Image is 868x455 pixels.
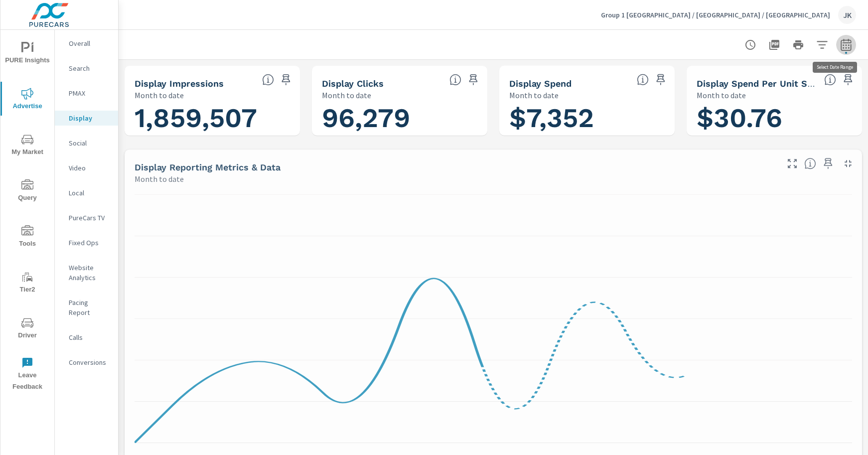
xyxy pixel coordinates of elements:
[764,35,784,55] button: "Export Report to PDF"
[69,88,110,98] p: PMAX
[788,35,808,55] button: Print Report
[55,355,118,370] div: Conversions
[3,88,51,112] span: Advertise
[69,332,110,342] p: Calls
[697,78,821,89] h5: Display Spend Per Unit Sold
[55,235,118,250] div: Fixed Ops
[69,38,110,48] p: Overall
[69,113,110,123] p: Display
[0,30,54,397] div: nav menu
[55,330,118,345] div: Calls
[278,72,294,88] span: Save this to your personalized report
[824,74,836,86] span: Display Spend - The amount of money spent on advertising during the period. [Source: This data is...
[637,74,649,86] span: The amount of money spent on advertising during the period. [Source: This data is provided by the...
[820,155,836,171] span: Save this to your personalized report
[3,179,51,204] span: Query
[55,61,118,76] div: Search
[69,138,110,148] p: Social
[69,213,110,223] p: PureCars TV
[55,86,118,101] div: PMAX
[322,101,477,135] h1: 96,279
[69,357,110,367] p: Conversions
[55,185,118,200] div: Local
[55,260,118,285] div: Website Analytics
[262,74,274,86] span: The number of times an ad was shown on your behalf. [Source: This data is provided by the Display...
[465,72,481,88] span: Save this to your personalized report
[55,36,118,51] div: Overall
[3,357,51,393] span: Leave Feedback
[55,295,118,320] div: Pacing Report
[69,63,110,73] p: Search
[55,160,118,175] div: Video
[69,188,110,198] p: Local
[69,163,110,173] p: Video
[3,225,51,250] span: Tools
[322,89,371,101] p: Month to date
[804,157,816,169] span: Understand performance data overtime and see how metrics compare to each other.
[449,74,461,86] span: The number of times an ad was clicked by a consumer. [Source: This data is provided by the Displa...
[509,89,559,101] p: Month to date
[135,78,224,89] h5: Display Impressions
[784,155,800,171] button: Make Fullscreen
[840,155,856,171] button: Minimize Widget
[322,78,384,89] h5: Display Clicks
[135,162,281,172] h5: Display Reporting Metrics & Data
[509,78,572,89] h5: Display Spend
[55,210,118,225] div: PureCars TV
[601,10,830,19] p: Group 1 [GEOGRAPHIC_DATA] / [GEOGRAPHIC_DATA] / [GEOGRAPHIC_DATA]
[135,101,290,135] h1: 1,859,507
[69,263,110,283] p: Website Analytics
[697,89,746,101] p: Month to date
[69,298,110,317] p: Pacing Report
[509,101,665,135] h1: $7,352
[697,101,852,135] h1: $30.76
[812,35,832,55] button: Apply Filters
[135,173,184,185] p: Month to date
[653,72,669,88] span: Save this to your personalized report
[3,271,51,296] span: Tier2
[3,42,51,66] span: PURE Insights
[3,134,51,158] span: My Market
[69,238,110,248] p: Fixed Ops
[3,317,51,341] span: Driver
[838,6,856,24] div: JK
[135,89,184,101] p: Month to date
[840,72,856,88] span: Save this to your personalized report
[55,136,118,151] div: Social
[55,111,118,126] div: Display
